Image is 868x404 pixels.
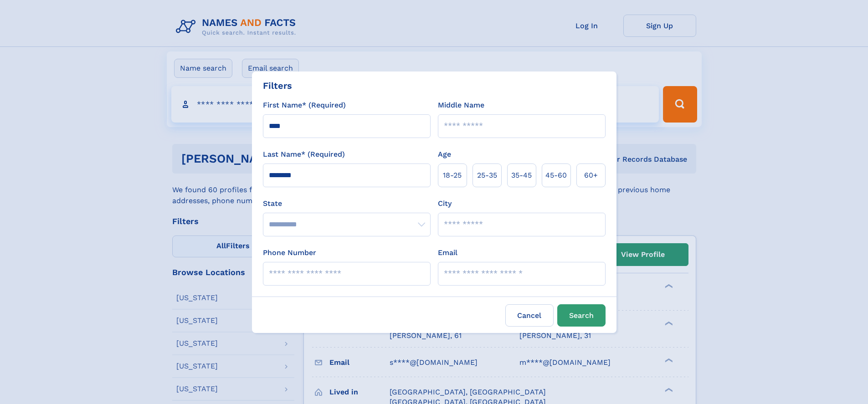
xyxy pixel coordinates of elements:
[263,149,345,160] label: Last Name* (Required)
[263,79,292,92] div: Filters
[443,170,462,181] span: 18‑25
[511,170,532,181] span: 35‑45
[477,170,497,181] span: 25‑35
[438,149,451,160] label: Age
[545,170,567,181] span: 45‑60
[263,100,346,111] label: First Name* (Required)
[263,247,316,258] label: Phone Number
[438,198,452,209] label: City
[557,304,606,327] button: Search
[263,198,431,209] label: State
[438,100,484,111] label: Middle Name
[584,170,598,181] span: 60+
[438,247,457,258] label: Email
[505,304,554,327] label: Cancel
